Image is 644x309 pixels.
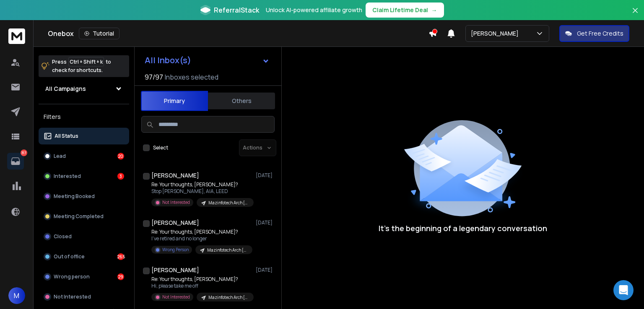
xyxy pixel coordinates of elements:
[39,148,129,165] button: Lead20
[117,273,124,280] div: 29
[153,144,168,151] label: Select
[431,6,437,14] span: →
[151,235,252,242] p: I’ve retired and no longer
[68,57,104,67] span: Ctrl + Shift + k
[39,288,129,305] button: Not Interested
[256,219,275,226] p: [DATE]
[208,200,249,206] p: Mazinfotech Arch [GEOGRAPHIC_DATA]
[48,28,428,39] div: Onebox
[138,52,276,69] button: All Inbox(s)
[208,294,249,301] p: Mazinfotech Arch [GEOGRAPHIC_DATA]
[151,229,252,235] p: Re: Your thoughts, [PERSON_NAME]?
[151,171,199,180] h1: [PERSON_NAME]
[117,153,124,160] div: 20
[54,153,66,160] p: Lead
[45,85,86,93] h1: All Campaigns
[151,181,252,188] p: Re: Your thoughts, [PERSON_NAME]?
[207,247,247,253] p: Mazinfotech Arch [GEOGRAPHIC_DATA]
[559,25,629,42] button: Get Free Credits
[52,58,111,75] p: Press to check for shortcuts.
[214,5,259,15] span: ReferralStack
[151,266,199,274] h1: [PERSON_NAME]
[151,276,252,283] p: Re: Your thoughts, [PERSON_NAME]?
[54,253,85,260] p: Out of office
[162,199,190,206] p: Not Interested
[256,172,275,179] p: [DATE]
[54,193,95,200] p: Meeting Booked
[117,173,124,180] div: 3
[39,168,129,185] button: Interested3
[39,128,129,144] button: All Status
[39,208,129,225] button: Meeting Completed
[54,273,90,280] p: Wrong person
[162,294,190,300] p: Not Interested
[577,29,623,38] p: Get Free Credits
[54,173,81,180] p: Interested
[630,5,641,25] button: Close banner
[39,228,129,245] button: Closed
[145,56,191,64] h1: All Inbox(s)
[39,268,129,285] button: Wrong person29
[145,72,163,82] span: 97 / 97
[613,280,634,300] div: Open Intercom Messenger
[117,253,124,260] div: 265
[256,267,275,273] p: [DATE]
[39,248,129,265] button: Out of office265
[151,188,252,195] p: Stop [PERSON_NAME], AIA, LEED
[55,133,78,139] p: All Status
[151,219,199,227] h1: [PERSON_NAME]
[266,6,362,14] p: Unlock AI-powered affiliate growth
[141,91,208,111] button: Primary
[39,80,129,97] button: All Campaigns
[8,287,25,304] button: M
[54,213,104,220] p: Meeting Completed
[208,92,275,110] button: Others
[39,188,129,205] button: Meeting Booked
[151,283,252,289] p: Hi, please take me off
[366,3,444,18] button: Claim Lifetime Deal→
[7,153,24,170] a: 317
[379,222,547,234] p: It’s the beginning of a legendary conversation
[162,247,189,253] p: Wrong Person
[471,29,522,38] p: [PERSON_NAME]
[165,72,218,82] h3: Inboxes selected
[54,294,91,300] p: Not Interested
[39,111,129,123] h3: Filters
[79,28,119,39] button: Tutorial
[54,233,72,240] p: Closed
[21,149,27,156] p: 317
